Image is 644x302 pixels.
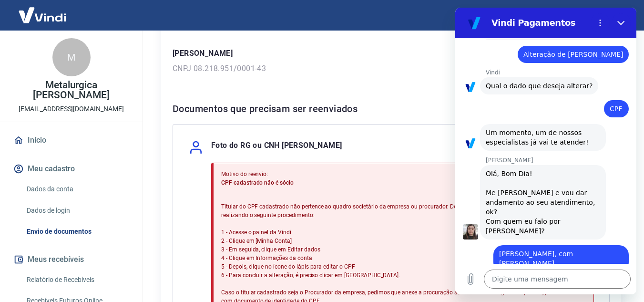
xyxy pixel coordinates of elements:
[19,104,124,114] p: [EMAIL_ADDRESS][DOMAIN_NAME]
[173,48,610,59] p: [PERSON_NAME]
[455,8,636,294] iframe: Janela de mensagens
[52,38,91,76] div: M
[23,222,131,241] a: Envio de documentos
[173,101,610,116] h6: Documentos que precisam ser reenviados
[188,140,204,155] img: user.af206f65c40a7206969b71a29f56cfb7.svg
[221,170,586,178] p: Motivo do reenvio:
[23,201,131,220] a: Dados de login
[211,140,342,155] p: Foto do RG ou CNH [PERSON_NAME]
[598,7,633,24] button: Sair
[23,179,131,199] a: Dados da conta
[23,270,131,290] a: Relatório de Recebíveis
[11,130,131,151] a: Início
[11,158,131,179] button: Meu cadastro
[8,80,135,100] p: Metalurgica [PERSON_NAME]
[173,63,610,74] p: CNPJ 08.218.951/0001-43
[11,249,131,270] button: Meus recebíveis
[221,179,294,186] span: CPF cadastrado não é sócio
[11,0,73,30] img: Vindi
